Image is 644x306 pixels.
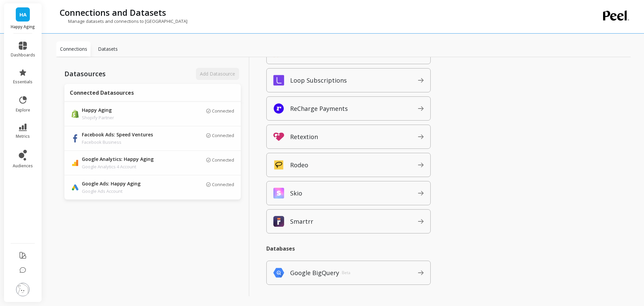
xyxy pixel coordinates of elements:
[82,114,176,121] p: Shopify Partner
[56,18,187,24] p: Manage datasets and connections to [GEOGRAPHIC_DATA]
[16,283,30,296] img: profile picture
[64,69,106,79] p: Datasources
[70,89,134,96] p: Connected Datasources
[11,52,35,58] span: dashboards
[71,183,79,191] img: api.google.svg
[212,108,234,114] p: Connected
[82,107,176,114] p: Happy Aging
[16,107,30,113] span: explore
[273,131,284,142] img: api.retextion.svg
[71,134,79,142] img: api.fb.svg
[82,156,176,163] p: Google Analytics: Happy Aging
[82,180,176,188] p: Google Ads: Happy Aging
[212,157,234,163] p: Connected
[273,267,284,278] img: db.bigquery.svg
[19,11,26,18] span: HA
[273,188,284,199] img: api.skio.svg
[290,132,318,141] p: Retextion
[82,163,176,170] p: Google Analytics 4 Account
[82,139,176,145] p: Facebook Business
[290,160,308,170] p: Rodeo
[266,245,431,252] p: Databases
[13,79,33,85] span: essentials
[290,268,339,277] p: Google BigQuery
[71,159,79,167] img: api.google_analytics_4.svg
[290,188,302,198] p: Skio
[13,163,33,169] span: audiences
[71,110,79,118] img: api.shopify.svg
[16,134,30,139] span: metrics
[273,160,284,170] img: api.rodeo.svg
[11,24,35,30] p: Happy Aging
[290,76,347,85] p: Loop Subscriptions
[60,7,166,18] p: Connections and Datasets
[98,46,118,52] p: Datasets
[60,46,87,52] p: Connections
[82,188,176,194] p: Google Ads Account
[273,216,284,227] img: api.smartrr.svg
[290,104,348,113] p: ReCharge Payments
[82,131,176,139] p: Facebook Ads: Speed Ventures
[342,270,350,275] p: Beta
[266,296,431,304] p: Analytics
[212,133,234,138] p: Connected
[273,75,284,86] img: api.loopsubs.svg
[273,103,284,114] img: api.recharge.svg
[212,182,234,187] p: Connected
[290,217,313,226] p: Smartrr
